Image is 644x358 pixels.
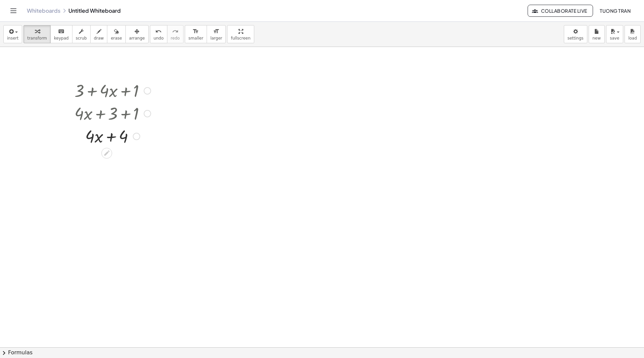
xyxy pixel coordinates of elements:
span: redo [171,36,180,41]
a: Whiteboards [27,7,60,14]
button: scrub [72,25,91,43]
span: tuong tran [600,8,631,14]
span: larger [210,36,222,41]
button: load [625,25,641,43]
button: Collaborate Live [528,5,593,17]
button: undoundo [150,25,167,43]
span: insert [7,36,18,41]
button: Toggle navigation [8,5,19,16]
button: tuong tran [594,5,636,17]
i: format_size [193,27,199,36]
button: settings [564,25,587,43]
span: load [628,36,637,41]
span: transform [27,36,47,41]
span: draw [94,36,104,41]
span: smaller [189,36,203,41]
i: undo [155,27,162,36]
button: format_sizesmaller [185,25,207,43]
span: new [592,36,601,41]
button: insert [3,25,22,43]
span: save [610,36,619,41]
div: Edit math [101,148,112,159]
button: arrange [125,25,149,43]
i: keyboard [58,27,64,36]
span: arrange [129,36,145,41]
button: redoredo [167,25,183,43]
button: fullscreen [227,25,254,43]
button: erase [107,25,125,43]
i: redo [172,27,178,36]
button: format_sizelarger [207,25,226,43]
span: undo [154,36,164,41]
button: new [589,25,605,43]
button: save [606,25,623,43]
button: keyboardkeypad [50,25,72,43]
span: Collaborate Live [533,8,587,14]
span: settings [568,36,584,41]
button: transform [23,25,51,43]
span: erase [111,36,122,41]
span: scrub [76,36,87,41]
button: draw [90,25,108,43]
i: format_size [213,27,219,36]
span: fullscreen [231,36,250,41]
span: keypad [54,36,69,41]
